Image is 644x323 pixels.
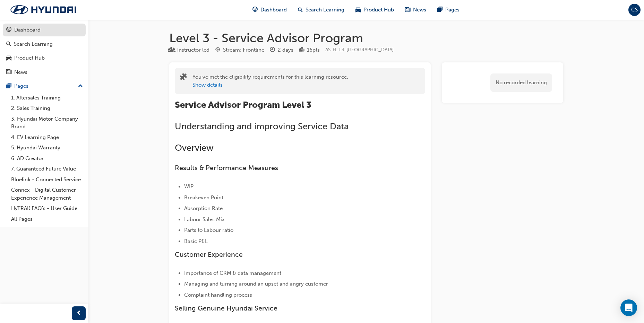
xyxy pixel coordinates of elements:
[3,2,83,17] img: Trak
[14,26,41,34] div: Dashboard
[405,6,410,14] span: news-icon
[175,121,349,132] span: Understanding and improving Service Data
[8,203,86,214] a: HyTRAK FAQ's - User Guide
[184,227,233,233] span: Parts to Labour ratio
[177,46,209,54] div: Instructor led
[8,132,86,143] a: 4. EV Learning Page
[8,142,86,153] a: 5. Hyundai Warranty
[6,41,11,47] span: search-icon
[169,46,209,54] div: Type
[400,3,432,17] a: news-iconNews
[628,4,641,16] button: CS
[78,82,83,91] span: up-icon
[8,174,86,185] a: Bluelink - Connected Service
[306,6,344,14] span: Search Learning
[223,46,264,54] div: Stream: Frontline
[175,164,278,172] span: Results & Performance Measures
[14,54,45,62] div: Product Hub
[6,83,11,89] span: pages-icon
[184,183,194,190] span: WIP
[620,299,637,316] div: Open Intercom Messenger
[6,27,11,33] span: guage-icon
[432,3,465,17] a: pages-iconPages
[490,73,552,92] div: No recorded learning
[14,82,28,90] div: Pages
[8,164,86,174] a: 7. Guaranteed Future Value
[3,80,86,93] button: Pages
[6,55,11,61] span: car-icon
[175,142,214,153] span: Overview
[76,309,81,318] span: prev-icon
[445,6,460,14] span: Pages
[270,46,293,54] div: Duration
[8,93,86,103] a: 1. Aftersales Training
[169,30,563,46] h1: Level 3 - Service Advisor Program
[363,6,394,14] span: Product Hub
[215,46,264,54] div: Stream
[8,103,86,114] a: 2. Sales Training
[437,6,443,14] span: pages-icon
[3,38,86,51] a: Search Learning
[247,3,292,17] a: guage-iconDashboard
[8,214,86,225] a: All Pages
[6,69,11,76] span: news-icon
[3,22,86,80] button: DashboardSearch LearningProduct HubNews
[215,47,220,53] span: target-icon
[175,99,311,110] span: Service Advisor Program Level 3
[14,68,27,76] div: News
[270,47,275,53] span: clock-icon
[631,6,638,14] span: CS
[350,3,400,17] a: car-iconProduct Hub
[180,74,187,82] span: puzzle-icon
[355,6,361,14] span: car-icon
[278,46,293,54] div: 2 days
[292,3,350,17] a: search-iconSearch Learning
[192,73,348,89] div: You've met the eligibility requirements for this learning resource.
[175,304,277,312] span: Selling Genuine Hyundai Service
[299,47,304,53] span: podium-icon
[252,6,258,14] span: guage-icon
[299,46,320,54] div: Points
[169,47,174,53] span: learningResourceType_INSTRUCTOR_LED-icon
[3,52,86,64] a: Product Hub
[184,292,252,298] span: Complaint handling process
[3,66,86,79] a: News
[184,205,223,211] span: Absorption Rate
[260,6,287,14] span: Dashboard
[184,281,328,287] span: Managing and turning around an upset and angry customer
[184,216,225,222] span: Labour Sales Mix
[307,46,320,54] div: 16 pts
[8,153,86,164] a: 6. AD Creator
[184,194,223,201] span: Breakeven Point
[184,238,208,244] span: Basic P&L
[192,81,223,89] button: Show details
[175,251,243,259] span: Customer Experience
[298,6,303,14] span: search-icon
[8,114,86,132] a: 3. Hyundai Motor Company Brand
[14,40,53,48] div: Search Learning
[8,185,86,203] a: Connex - Digital Customer Experience Management
[3,24,86,36] a: Dashboard
[184,270,281,276] span: Importance of CRM & data management
[325,47,394,53] span: Learning resource code
[413,6,426,14] span: News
